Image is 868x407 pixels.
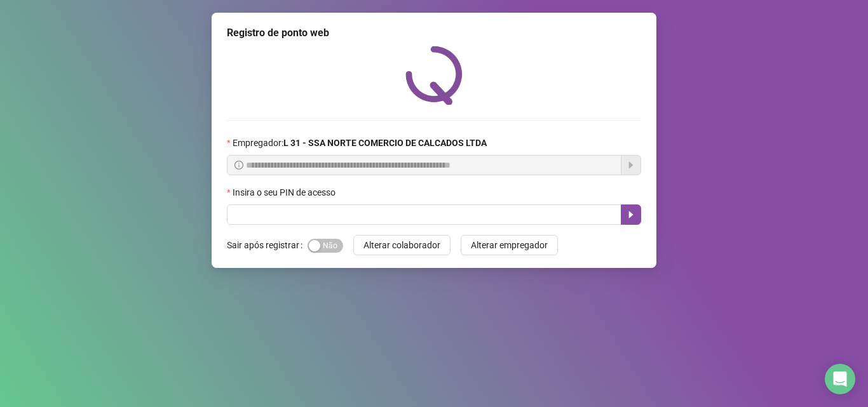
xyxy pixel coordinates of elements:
button: Alterar empregador [461,235,558,255]
span: Alterar empregador [471,238,548,252]
div: Registro de ponto web [227,25,641,41]
button: Alterar colaborador [353,235,451,255]
span: Alterar colaborador [363,238,440,252]
img: QRPoint [405,46,463,105]
span: info-circle [234,161,243,170]
div: Open Intercom Messenger [825,364,855,394]
span: caret-right [626,210,636,220]
label: Sair após registrar [227,235,308,255]
strong: L 31 - SSA NORTE COMERCIO DE CALCADOS LTDA [283,138,487,148]
span: Empregador : [233,136,487,150]
label: Insira o seu PIN de acesso [227,185,344,199]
